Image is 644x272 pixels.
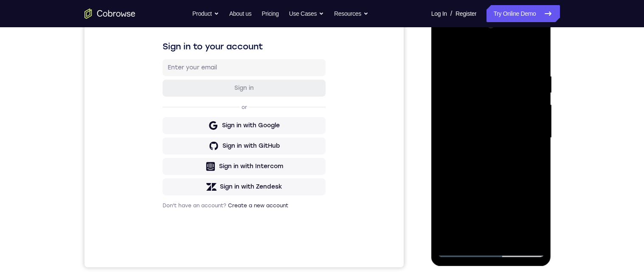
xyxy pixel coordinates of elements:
[487,5,560,22] a: Try Online Demo
[456,5,476,22] a: Register
[431,5,447,22] a: Log In
[78,176,241,193] button: Sign in with Intercom
[78,196,241,213] button: Sign in with Zendesk
[135,200,198,209] div: Sign in with Zendesk
[450,9,452,19] span: /
[229,5,251,22] a: About us
[78,135,241,152] button: Sign in with Google
[143,220,204,226] a: Create a new account
[138,139,195,148] div: Sign in with Google
[84,9,135,19] a: Go to the home page
[135,180,199,189] div: Sign in with Intercom
[334,5,368,22] button: Resources
[192,5,219,22] button: Product
[289,5,324,22] button: Use Cases
[155,122,164,129] p: or
[78,155,241,172] button: Sign in with GitHub
[138,160,195,168] div: Sign in with GitHub
[262,5,278,22] a: Pricing
[78,220,241,227] p: Don't have an account?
